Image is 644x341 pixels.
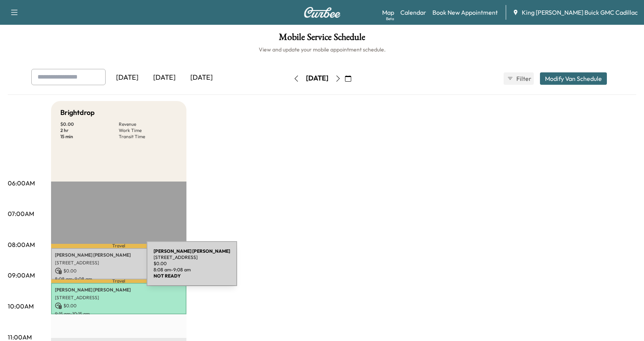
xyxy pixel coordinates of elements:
[8,33,636,46] h1: Mobile Service Schedule
[304,7,341,18] img: Curbee Logo
[382,8,394,17] a: MapBeta
[8,209,34,218] p: 07:00AM
[183,69,220,87] div: [DATE]
[55,287,183,293] p: [PERSON_NAME] [PERSON_NAME]
[154,273,181,279] b: NOT READY
[55,295,183,301] p: [STREET_ADDRESS]
[119,121,177,127] p: Revenue
[55,276,183,282] p: 8:08 am - 9:08 am
[60,134,119,140] p: 15 min
[432,8,498,17] a: Book New Appointment
[60,127,119,134] p: 2 hr
[154,267,230,273] p: 8:08 am - 9:08 am
[55,260,183,266] p: [STREET_ADDRESS]
[51,244,186,248] p: Travel
[55,252,183,258] p: [PERSON_NAME] [PERSON_NAME]
[109,69,146,87] div: [DATE]
[55,267,183,274] p: $ 0.00
[55,302,183,309] p: $ 0.00
[386,16,394,22] div: Beta
[55,311,183,317] p: 9:15 am - 10:15 am
[540,72,607,85] button: Modify Van Schedule
[154,248,230,254] b: [PERSON_NAME] [PERSON_NAME]
[146,69,183,87] div: [DATE]
[516,74,530,83] span: Filter
[504,72,534,85] button: Filter
[8,302,34,311] p: 10:00AM
[154,254,230,260] p: [STREET_ADDRESS]
[400,8,426,17] a: Calendar
[154,260,230,267] p: $ 0.00
[306,74,328,83] div: [DATE]
[119,134,177,140] p: Transit Time
[51,279,186,283] p: Travel
[60,121,119,127] p: $ 0.00
[8,240,35,249] p: 08:00AM
[522,8,638,17] span: King [PERSON_NAME] Buick GMC Cadillac
[8,178,35,188] p: 06:00AM
[8,271,35,280] p: 09:00AM
[119,127,177,134] p: Work Time
[60,107,95,118] h5: Brightdrop
[8,46,636,53] h6: View and update your mobile appointment schedule.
